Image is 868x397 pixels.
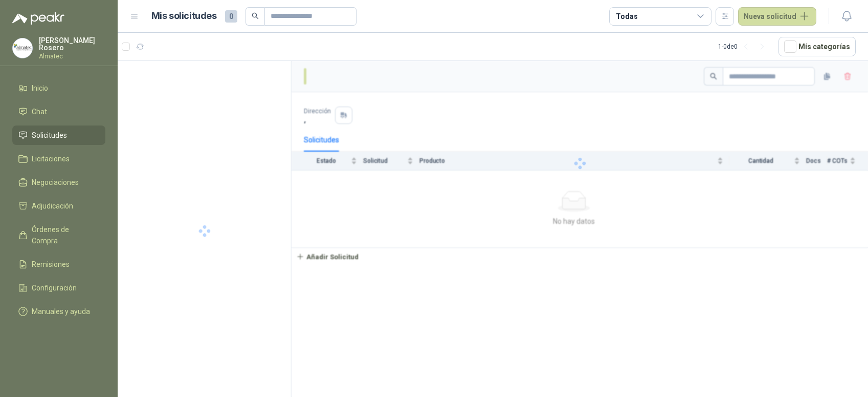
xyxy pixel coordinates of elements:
h1: Mis solicitudes [151,9,217,24]
a: Chat [12,102,105,121]
a: Adjudicación [12,196,105,216]
span: Configuración [32,282,77,294]
button: Mís categorías [778,37,856,56]
img: Company Logo [13,38,32,58]
div: Todas [616,11,637,22]
span: Chat [32,106,47,117]
span: Órdenes de Compra [32,224,96,246]
a: Manuales y ayuda [12,302,105,321]
span: 0 [225,10,237,23]
img: Logo peakr [12,12,64,25]
button: Nueva solicitud [738,7,816,26]
span: Adjudicación [32,200,73,212]
div: 1 - 0 de 0 [718,38,770,55]
p: [PERSON_NAME] Rosero [39,37,105,51]
span: Negociaciones [32,177,79,188]
a: Solicitudes [12,126,105,145]
a: Negociaciones [12,173,105,192]
p: Almatec [39,53,105,59]
a: Órdenes de Compra [12,220,105,250]
a: Configuración [12,278,105,298]
span: Remisiones [32,259,70,270]
span: Manuales y ayuda [32,306,90,317]
span: Solicitudes [32,130,67,141]
a: Licitaciones [12,149,105,169]
a: Remisiones [12,255,105,274]
span: search [252,12,259,19]
span: Inicio [32,82,48,94]
span: Licitaciones [32,153,70,164]
a: Inicio [12,78,105,98]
